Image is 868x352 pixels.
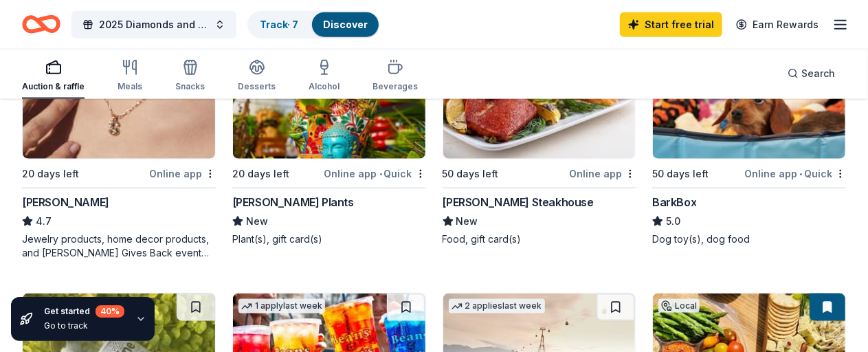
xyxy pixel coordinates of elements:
[238,299,325,313] div: 1 apply last week
[22,81,85,92] div: Auction & raffle
[36,213,52,230] span: 4.7
[372,54,418,99] button: Beverages
[658,299,700,313] div: Local
[96,305,124,318] div: 40 %
[372,81,418,92] div: Beverages
[118,81,142,92] div: Meals
[379,168,382,179] span: •
[232,232,426,246] div: Plant(s), gift card(s)
[22,54,85,99] button: Auction & raffle
[652,166,709,182] div: 50 days left
[22,232,216,260] div: Jewelry products, home decor products, and [PERSON_NAME] Gives Back event in-store or online (or ...
[799,168,802,179] span: •
[22,194,109,210] div: [PERSON_NAME]
[238,81,276,92] div: Desserts
[652,194,696,210] div: BarkBox
[443,166,499,182] div: 50 days left
[777,60,846,87] button: Search
[323,19,368,30] a: Discover
[456,213,478,230] span: New
[652,27,846,246] a: Image for BarkBoxTop rated9 applieslast week50 days leftOnline app•QuickBarkBox5.0Dog toy(s), dog...
[801,65,835,82] span: Search
[232,166,289,182] div: 20 days left
[246,213,268,230] span: New
[232,194,354,210] div: [PERSON_NAME] Plants
[99,16,209,33] span: 2025 Diamonds and Pearls Gala
[44,320,124,331] div: Go to track
[22,166,79,182] div: 20 days left
[620,12,722,37] a: Start free trial
[247,11,380,38] button: Track· 7Discover
[309,54,340,99] button: Alcohol
[449,299,545,313] div: 2 applies last week
[443,27,636,246] a: Image for Perry's Steakhouse2 applieslast week50 days leftOnline app[PERSON_NAME] SteakhouseNewFo...
[744,165,846,182] div: Online app Quick
[175,54,205,99] button: Snacks
[232,27,426,246] a: Image for Buchanan's PlantsLocal20 days leftOnline app•Quick[PERSON_NAME] PlantsNewPlant(s), gift...
[443,194,594,210] div: [PERSON_NAME] Steakhouse
[666,213,680,230] span: 5.0
[569,165,636,182] div: Online app
[118,54,142,99] button: Meals
[22,8,60,41] a: Home
[260,19,298,30] a: Track· 7
[175,81,205,92] div: Snacks
[652,232,846,246] div: Dog toy(s), dog food
[309,81,340,92] div: Alcohol
[324,165,426,182] div: Online app Quick
[44,305,124,318] div: Get started
[728,12,827,37] a: Earn Rewards
[22,27,216,260] a: Image for Kendra ScottTop rated6 applieslast week20 days leftOnline app[PERSON_NAME]4.7Jewelry pr...
[443,232,636,246] div: Food, gift card(s)
[238,54,276,99] button: Desserts
[149,165,216,182] div: Online app
[71,11,236,38] button: 2025 Diamonds and Pearls Gala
